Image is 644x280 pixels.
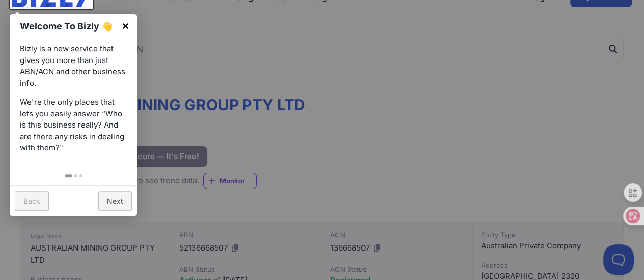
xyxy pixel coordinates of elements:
[20,19,116,33] h1: Welcome To Bizly 👋
[98,191,132,211] a: Next
[15,191,49,211] a: Back
[20,97,127,154] p: We're the only places that lets you easily answer “Who is this business really? And are there any...
[20,43,127,89] p: Bizly is a new service that gives you more than just ABN/ACN and other business info.
[114,14,137,37] a: ×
